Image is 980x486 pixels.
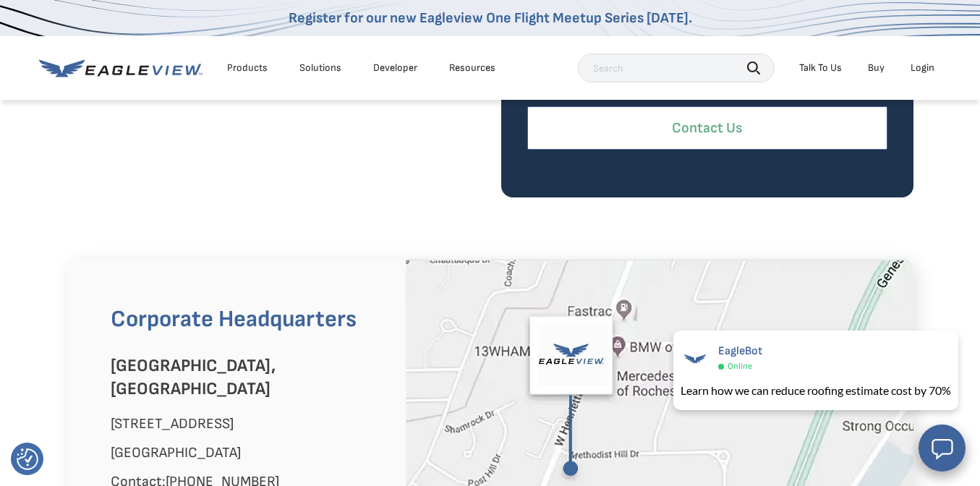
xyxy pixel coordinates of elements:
[111,302,384,337] h2: Corporate Headquarters
[17,448,38,470] button: Consent Preferences
[681,344,710,373] img: EagleBot
[17,448,38,470] img: Revisit consent button
[373,61,417,74] a: Developer
[911,61,934,74] div: Login
[227,61,268,74] div: Products
[111,354,384,401] h3: [GEOGRAPHIC_DATA], [GEOGRAPHIC_DATA]
[919,425,966,472] button: Open chat window
[728,361,752,372] span: Online
[578,54,775,82] input: Search
[449,61,495,74] div: Resources
[111,441,384,464] p: [GEOGRAPHIC_DATA]
[718,344,762,358] span: EagleBot
[111,412,384,435] p: [STREET_ADDRESS]
[868,61,885,74] a: Buy
[681,382,951,399] div: Learn how we can reduce roofing estimate cost by 70%
[799,61,842,74] div: Talk To Us
[527,106,887,150] input: Contact Us
[289,9,692,27] a: Register for our new Eagleview One Flight Meetup Series [DATE].
[299,61,341,74] div: Solutions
